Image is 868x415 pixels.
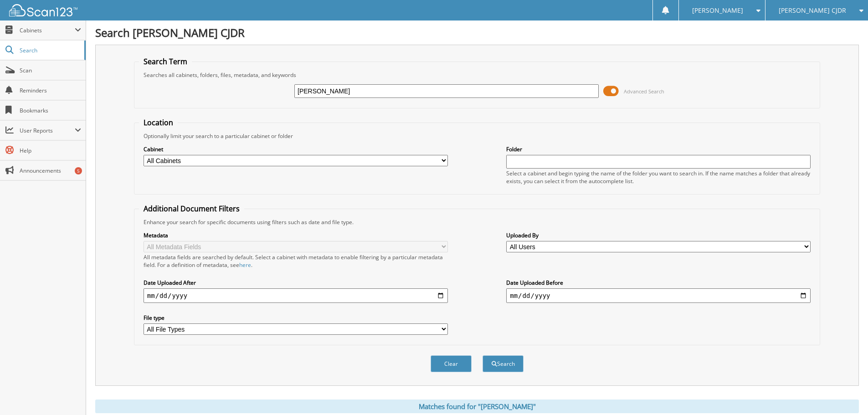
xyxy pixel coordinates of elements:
[20,147,81,154] span: Help
[483,355,524,372] button: Search
[20,167,81,174] span: Announcements
[506,288,811,303] input: end
[139,71,815,79] div: Searches all cabinets, folders, files, metadata, and keywords
[506,145,811,153] label: Folder
[239,261,251,269] a: here
[95,25,859,40] h1: Search [PERSON_NAME] CJDR
[506,169,811,185] div: Select a cabinet and begin typing the name of the folder you want to search in. If the name match...
[144,279,448,287] label: Date Uploaded After
[144,288,448,303] input: start
[139,118,178,128] legend: Location
[779,8,846,13] span: [PERSON_NAME] CJDR
[20,107,81,114] span: Bookmarks
[139,56,192,67] legend: Search Term
[139,204,244,214] legend: Additional Document Filters
[144,253,448,269] div: All metadata fields are searched by default. Select a cabinet with metadata to enable filtering b...
[506,279,811,287] label: Date Uploaded Before
[20,67,81,74] span: Scan
[20,46,80,54] span: Search
[95,400,859,413] div: Matches found for "[PERSON_NAME]"
[139,132,815,140] div: Optionally limit your search to a particular cabinet or folder
[9,4,77,16] img: scan123-logo-white.svg
[20,127,75,134] span: User Reports
[144,314,448,322] label: File type
[144,145,448,153] label: Cabinet
[20,87,81,94] span: Reminders
[431,355,472,372] button: Clear
[20,26,75,34] span: Cabinets
[692,8,743,13] span: [PERSON_NAME]
[139,218,815,226] div: Enhance your search for specific documents using filters such as date and file type.
[144,231,448,239] label: Metadata
[506,231,811,239] label: Uploaded By
[75,167,82,174] div: 5
[624,88,664,95] span: Advanced Search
